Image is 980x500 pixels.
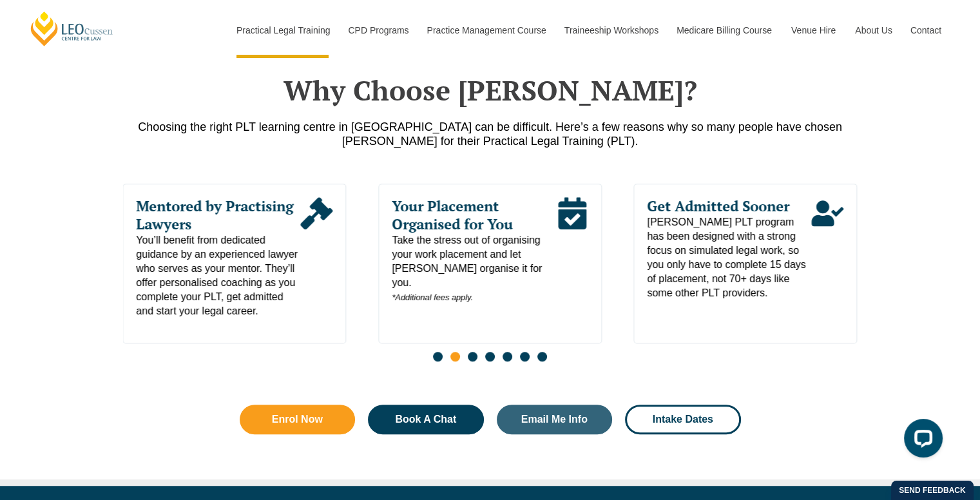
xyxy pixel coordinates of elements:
[901,3,951,58] a: Contact
[123,74,858,106] h2: Why Choose [PERSON_NAME]?
[392,233,556,305] span: Take the stress out of organising your work placement and let [PERSON_NAME] organise it for you.
[368,405,484,434] a: Book A Chat
[122,184,346,343] div: 2 / 7
[485,352,495,361] span: Go to slide 4
[227,3,339,58] a: Practical Legal Training
[300,197,332,318] div: Read More
[450,352,460,361] span: Go to slide 2
[136,197,300,233] span: Mentored by Practising Lawyers
[811,197,843,300] div: Read More
[894,414,948,468] iframe: LiveChat chat widget
[338,3,417,58] a: CPD Programs
[29,10,115,47] a: [PERSON_NAME] Centre for Law
[537,352,547,361] span: Go to slide 7
[653,414,713,425] span: Intake Dates
[625,405,741,434] a: Intake Dates
[392,197,556,233] span: Your Placement Organised for You
[648,215,812,300] span: [PERSON_NAME] PLT program has been designed with a strong focus on simulated legal work, so you o...
[272,414,323,425] span: Enrol Now
[240,405,356,434] a: Enrol Now
[497,405,613,434] a: Email Me Info
[520,352,530,361] span: Go to slide 6
[123,120,858,148] p: Choosing the right PLT learning centre in [GEOGRAPHIC_DATA] can be difficult. Here’s a few reason...
[556,197,588,305] div: Read More
[433,352,443,361] span: Go to slide 1
[136,233,300,318] span: You’ll benefit from dedicated guidance by an experienced lawyer who serves as your mentor. They’l...
[782,3,845,58] a: Venue Hire
[503,352,512,361] span: Go to slide 5
[521,414,588,425] span: Email Me Info
[667,3,782,58] a: Medicare Billing Course
[634,184,858,343] div: 4 / 7
[392,293,473,302] em: *Additional fees apply.
[555,3,667,58] a: Traineeship Workshops
[648,197,812,215] span: Get Admitted Sooner
[378,184,602,343] div: 3 / 7
[468,352,477,361] span: Go to slide 3
[123,184,858,369] div: Slides
[418,3,555,58] a: Practice Management Course
[395,414,456,425] span: Book A Chat
[845,3,901,58] a: About Us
